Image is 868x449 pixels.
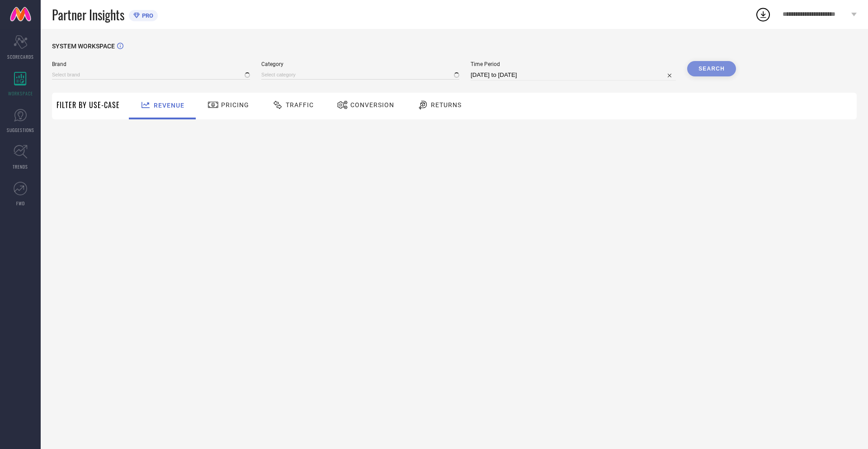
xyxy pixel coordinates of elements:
[286,101,314,109] span: Traffic
[8,90,33,97] span: WORKSPACE
[140,12,153,19] span: PRO
[52,43,115,50] span: SYSTEM WORKSPACE
[471,70,676,80] input: Select time period
[7,127,34,133] span: SUGGESTIONS
[350,101,394,109] span: Conversion
[52,5,124,24] span: Partner Insights
[755,6,771,23] div: Open download list
[7,53,34,60] span: SCORECARDS
[57,99,120,110] span: Filter By Use-Case
[52,70,250,80] input: Select brand
[16,200,25,207] span: FWD
[52,61,250,67] span: Brand
[261,70,459,80] input: Select category
[221,101,249,109] span: Pricing
[431,101,462,109] span: Returns
[261,61,459,67] span: Category
[13,163,28,170] span: TRENDS
[154,102,184,109] span: Revenue
[471,61,676,67] span: Time Period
